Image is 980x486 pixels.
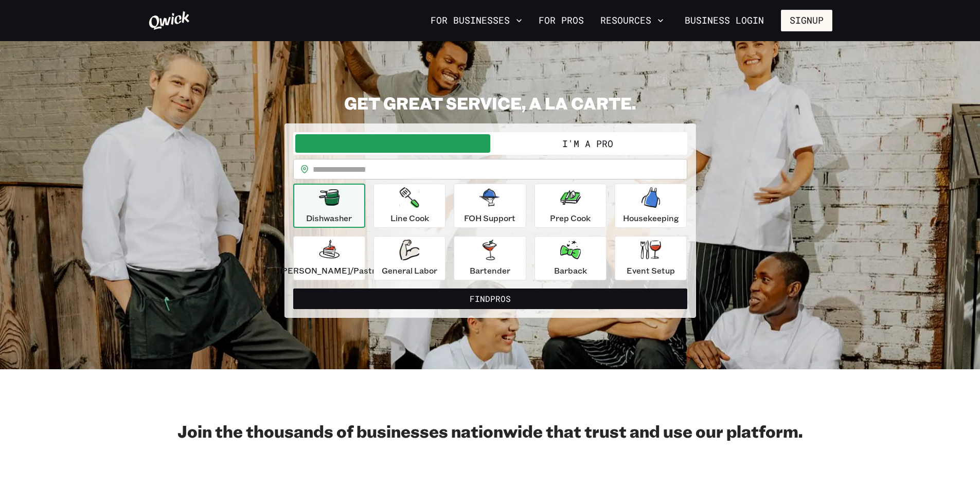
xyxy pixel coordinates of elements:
[279,264,380,277] p: [PERSON_NAME]/Pastry
[295,134,490,153] button: I'm a Business
[293,289,687,309] button: FindPros
[373,236,446,280] button: General Labor
[454,236,526,280] button: Bartender
[293,236,365,280] button: [PERSON_NAME]/Pastry
[627,264,675,277] p: Event Setup
[676,10,773,31] a: Business Login
[464,212,515,224] p: FOH Support
[534,12,588,29] a: For Pros
[454,184,526,228] button: FOH Support
[615,184,687,228] button: Housekeeping
[534,184,607,228] button: Prep Cook
[306,212,352,224] p: Dishwasher
[615,236,687,280] button: Event Setup
[390,212,429,224] p: Line Cook
[382,264,437,277] p: General Labor
[373,184,446,228] button: Line Cook
[534,236,607,280] button: Barback
[284,93,696,113] h2: GET GREAT SERVICE, A LA CARTE.
[554,264,587,277] p: Barback
[623,212,679,224] p: Housekeeping
[596,12,668,29] button: Resources
[148,421,832,441] h2: Join the thousands of businesses nationwide that trust and use our platform.
[293,184,365,228] button: Dishwasher
[490,134,685,153] button: I'm a Pro
[550,212,591,224] p: Prep Cook
[781,10,832,31] button: Signup
[426,12,526,29] button: For Businesses
[470,264,510,277] p: Bartender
